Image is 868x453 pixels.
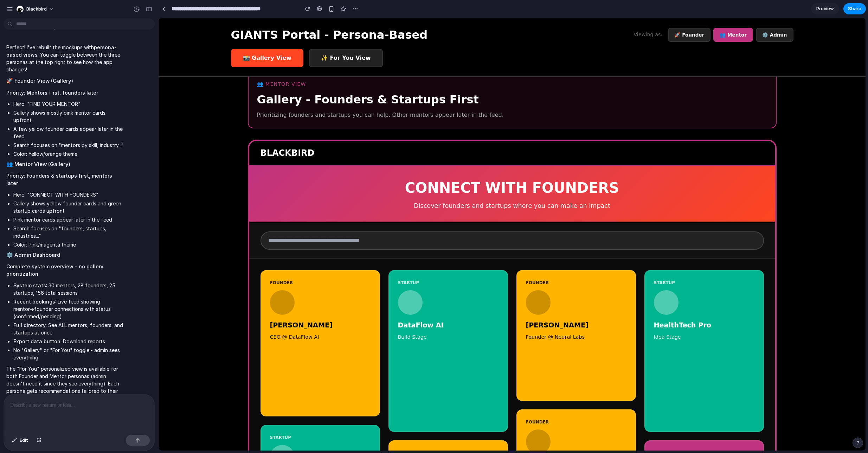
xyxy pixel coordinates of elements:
[13,322,46,328] strong: Full directory
[13,338,124,345] li: : Download reports
[6,160,124,168] h2: 👥 Mentor View (Gallery)
[367,315,468,323] div: Founder @ Neural Labs
[14,4,58,15] button: blackbird
[13,191,124,198] li: Hero: "CONNECT WITH FOUNDERS"
[13,241,124,248] li: Color: Pink/magenta theme
[495,302,596,313] div: HealthTech Pro
[13,282,46,288] strong: System stats
[848,5,861,12] span: Share
[150,31,224,49] button: ✨ For You View
[98,93,609,101] p: Prioritizing founders and startups you can help. Other mentors appear later in the feed.
[597,10,635,24] button: ⚙️ Admin
[475,13,504,21] span: Viewing as:
[6,44,117,58] strong: persona-based views
[495,432,596,438] div: Mentor
[20,437,28,444] span: Edit
[367,401,468,407] div: Founder
[111,302,212,313] div: [PERSON_NAME]
[102,159,605,180] h3: CONNECT WITH FOUNDERS
[6,90,98,96] strong: Priority: Mentors first, founders later
[239,262,340,268] div: Startup
[13,125,124,140] li: A few yellow founder cards appear later in the feed
[72,31,145,49] button: 📸 Gallery View
[239,315,340,323] div: Build Stage
[98,73,609,90] h2: Gallery - Founders & Startups First
[13,338,60,344] strong: Export data button
[13,321,124,336] li: : See ALL mentors, founders, and startups at once
[843,3,866,14] button: Share
[6,365,124,402] p: The "For You" personalized view is available for both Founder and Mentor personas (admin doesn't ...
[6,263,103,277] strong: Complete system overview - no gallery prioritization
[13,346,124,361] li: No "Gallery" or "For You" toggle - admin sees everything
[6,173,112,186] strong: Priority: Founders & startups first, mentors later
[13,298,124,320] li: : Live feed showing mentor→founder connections with status (confirmed/pending)
[239,302,340,313] div: DataFlow AI
[816,5,834,12] span: Preview
[111,262,212,268] div: Founder
[367,262,468,268] div: Founder
[13,225,124,240] li: Search focuses on "founders, startups, industries..."
[6,77,124,85] h2: 🚀 Founder View (Gallery)
[509,10,552,24] button: 🚀 Founder
[72,8,269,25] h1: GIANTS Portal - Persona-Based
[13,100,124,108] li: Hero: "FIND YOUR MENTOR"
[13,141,124,149] li: Search focuses on "mentors by skill, industry..."
[13,216,124,223] li: Pink mentor cards appear later in the feed
[26,6,47,13] span: blackbird
[8,435,32,446] button: Edit
[98,63,609,70] div: 👥 Mentor View
[6,44,124,73] p: Perfect! I've rebuilt the mockups with . You can toggle between the three personas at the top rig...
[811,3,839,14] a: Preview
[102,183,605,192] p: Discover founders and startups where you can make an impact
[13,150,124,158] li: Color: Yellow/orange theme
[6,251,124,259] h2: ⚙️ Admin Dashboard
[495,262,596,268] div: Startup
[102,129,605,141] div: BLACKBIRD
[239,432,340,438] div: Founder
[495,315,596,323] div: Idea Stage
[111,416,212,423] div: Startup
[13,109,124,124] li: Gallery shows mostly pink mentor cards upfront
[367,302,468,313] div: [PERSON_NAME]
[13,200,124,215] li: Gallery shows yellow founder cards and green startup cards upfront
[13,299,55,305] strong: Recent bookings
[555,10,594,24] button: 👥 Mentor
[111,315,212,323] div: CEO @ DataFlow AI
[13,282,124,296] li: : 30 mentors, 28 founders, 25 startups, 156 total sessions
